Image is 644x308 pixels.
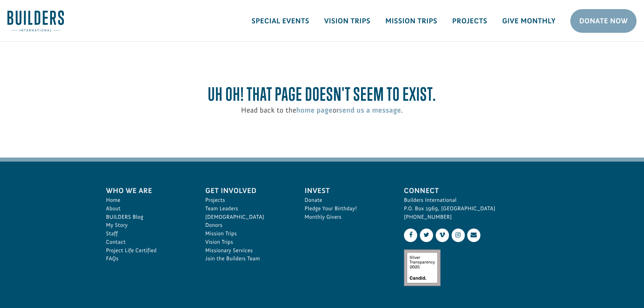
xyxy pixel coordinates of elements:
p: Builders International P.O. Box 1969, [GEOGRAPHIC_DATA] [PHONE_NUMBER] [404,196,538,221]
a: Give Monthly [495,11,563,31]
a: FAQs [106,255,191,263]
a: send us a message [339,105,401,115]
a: Pledge Your Birthday! [305,205,389,213]
span: Who We Are [106,185,191,196]
a: Mission Trips [205,230,290,238]
a: Donate Now [570,9,637,33]
a: Projects [205,196,290,205]
img: Builders International [7,10,64,31]
a: Project Life Certified [106,246,191,255]
a: Missionary Services [205,246,290,255]
a: Donate [305,196,389,205]
a: Twitter [420,229,433,242]
a: BUILDERS Blog [106,213,191,221]
a: Contact Us [467,229,480,242]
a: Vimeo [436,229,449,242]
a: Contact [106,238,191,246]
a: Special Events [244,11,317,31]
h2: Uh oh! That page doesn't seem to exist. [106,84,538,105]
a: Instagram [452,229,465,242]
a: Projects [445,11,495,31]
img: Silver Transparency Rating for 2025 by Candid [404,250,440,286]
span: Get Involved [205,185,290,196]
a: Staff [106,230,191,238]
a: Team Leaders [205,205,290,213]
p: Head back to the or . [106,104,538,116]
a: Vision Trips [317,11,378,31]
a: Mission Trips [378,11,445,31]
a: [DEMOGRAPHIC_DATA] [205,213,290,221]
a: Home [106,196,191,205]
a: Facebook [404,229,417,242]
a: home page [296,105,332,115]
a: Join the Builders Team [205,255,290,263]
span: Invest [305,185,389,196]
a: My Story [106,221,191,230]
a: Vision Trips [205,238,290,246]
span: Connect [404,185,538,196]
a: About [106,205,191,213]
a: Donors [205,221,290,230]
a: Monthly Givers [305,213,389,221]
